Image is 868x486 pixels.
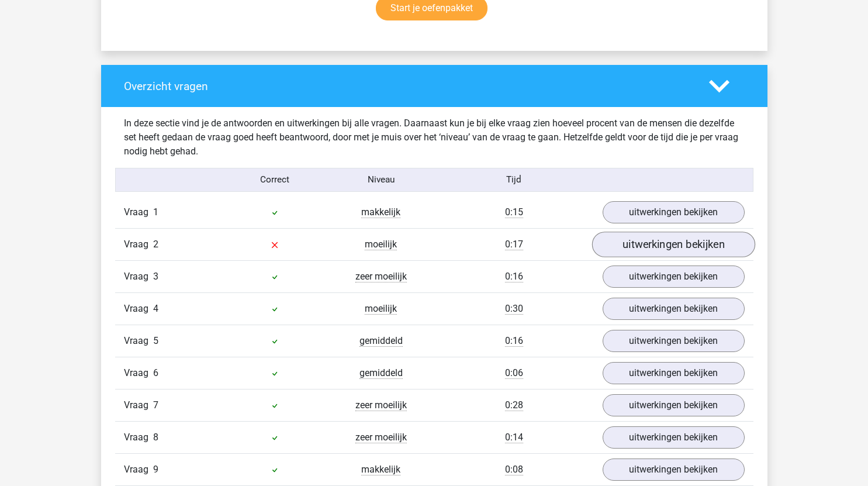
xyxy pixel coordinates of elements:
a: uitwerkingen bekijken [603,330,745,352]
span: zeer moeilijk [355,432,407,443]
h4: Overzicht vragen [124,80,691,93]
span: Vraag [124,334,153,348]
a: uitwerkingen bekijken [603,459,745,481]
span: Vraag [124,430,153,444]
a: uitwerkingen bekijken [603,266,745,288]
span: zeer moeilijk [355,271,407,282]
span: 1 [153,206,158,218]
span: Vraag [124,205,153,219]
span: 5 [153,335,158,346]
span: gemiddeld [359,335,403,347]
span: 0:16 [505,335,523,347]
a: uitwerkingen bekijken [603,394,745,416]
span: 0:30 [505,303,523,315]
span: 0:14 [505,432,523,443]
a: uitwerkingen bekijken [603,201,745,223]
span: 9 [153,464,158,475]
span: Vraag [124,237,153,251]
span: zeer moeilijk [355,399,407,411]
a: uitwerkingen bekijken [592,232,755,257]
span: Vraag [124,463,153,477]
span: gemiddeld [359,367,403,379]
span: 0:08 [505,464,523,475]
span: 2 [153,239,158,250]
a: uitwerkingen bekijken [603,426,745,449]
span: 7 [153,399,158,411]
a: uitwerkingen bekijken [603,362,745,384]
a: uitwerkingen bekijken [603,298,745,320]
span: Vraag [124,270,153,284]
span: Vraag [124,366,153,380]
span: 0:16 [505,271,523,282]
span: 0:17 [505,239,523,250]
span: Vraag [124,398,153,412]
span: moeilijk [365,239,397,250]
span: Vraag [124,302,153,316]
div: Niveau [328,173,434,187]
div: Correct [222,173,328,187]
span: makkelijk [361,206,400,218]
span: makkelijk [361,464,400,475]
span: 6 [153,367,158,378]
div: In deze sectie vind je de antwoorden en uitwerkingen bij alle vragen. Daarnaast kun je bij elke v... [115,116,753,158]
span: 0:15 [505,206,523,218]
span: 4 [153,303,158,314]
span: 0:28 [505,399,523,411]
span: 3 [153,271,158,282]
span: moeilijk [365,303,397,315]
span: 8 [153,432,158,443]
span: 0:06 [505,367,523,379]
div: Tijd [434,173,593,187]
